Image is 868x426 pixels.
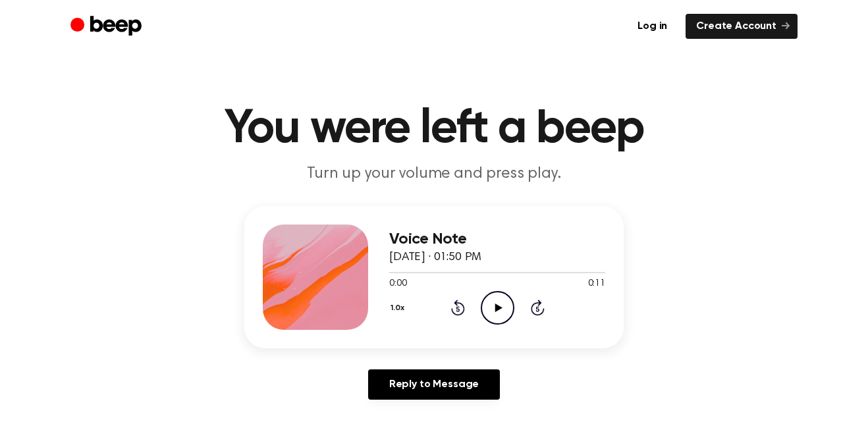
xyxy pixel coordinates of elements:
span: [DATE] · 01:50 PM [389,252,481,263]
span: 0:00 [389,277,406,291]
h1: You were left a beep [97,105,771,153]
span: 0:11 [588,277,605,291]
p: Turn up your volume and press play. [181,163,687,185]
h3: Voice Note [389,230,605,248]
a: Create Account [686,14,798,39]
a: Reply to Message [368,369,500,400]
a: Log in [627,14,678,39]
button: 1.0x [389,297,410,319]
a: Beep [70,14,145,40]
